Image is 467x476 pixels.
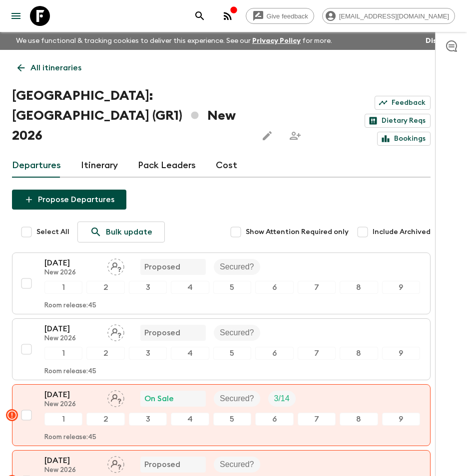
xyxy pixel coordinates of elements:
[81,154,118,178] a: Itinerary
[44,323,99,335] p: [DATE]
[12,190,126,210] button: Propose Departures
[12,154,61,178] a: Departures
[220,327,254,339] p: Secured?
[144,261,180,273] p: Proposed
[340,347,378,360] div: 8
[261,12,314,20] span: Give feedback
[423,34,455,48] button: Dismiss
[382,281,420,294] div: 9
[214,391,260,407] div: Secured?
[213,281,251,294] div: 5
[214,457,260,473] div: Secured?
[144,327,180,339] p: Proposed
[220,261,254,273] p: Secured?
[298,347,336,360] div: 7
[138,154,196,178] a: Pack Leaders
[213,347,251,360] div: 5
[213,413,251,426] div: 5
[365,114,431,128] a: Dietary Reqs
[86,413,124,426] div: 2
[44,269,99,277] p: New 2026
[107,393,124,401] span: Assign pack leader
[77,222,165,242] a: Bulk update
[255,413,293,426] div: 6
[340,413,378,426] div: 8
[171,413,209,426] div: 4
[44,434,96,442] p: Room release: 45
[220,459,254,471] p: Secured?
[44,302,96,310] p: Room release: 45
[12,58,87,78] a: All itineraries
[257,126,277,146] button: Edit this itinerary
[12,32,336,50] p: We use functional & tracking cookies to deliver this experience. See our for more.
[255,347,293,360] div: 6
[252,37,301,44] a: Privacy Policy
[86,347,124,360] div: 2
[214,325,260,341] div: Secured?
[246,8,314,24] a: Give feedback
[255,281,293,294] div: 6
[144,459,180,471] p: Proposed
[190,6,210,26] button: search adventures
[375,96,431,110] a: Feedback
[340,281,378,294] div: 8
[44,401,99,409] p: New 2026
[377,132,431,146] a: Bookings
[171,281,209,294] div: 4
[12,318,431,380] button: [DATE]New 2026Assign pack leaderProposedSecured?123456789Room release:45
[44,389,99,401] p: [DATE]
[246,227,349,237] span: Show Attention Required only
[129,347,167,360] div: 3
[12,86,249,146] h1: [GEOGRAPHIC_DATA]: [GEOGRAPHIC_DATA] (GR1) New 2026
[129,413,167,426] div: 3
[44,281,82,294] div: 1
[220,393,254,405] p: Secured?
[334,12,455,20] span: [EMAIL_ADDRESS][DOMAIN_NAME]
[107,459,124,467] span: Assign pack leader
[106,226,152,238] p: Bulk update
[322,8,455,24] div: [EMAIL_ADDRESS][DOMAIN_NAME]
[274,393,290,405] p: 3 / 14
[44,455,99,467] p: [DATE]
[373,227,431,237] span: Include Archived
[285,126,305,146] span: Share this itinerary
[268,391,296,407] div: Trip Fill
[107,261,124,269] span: Assign pack leader
[298,281,336,294] div: 7
[12,384,431,446] button: [DATE]New 2026Assign pack leaderOn SaleSecured?Trip Fill123456789Room release:45
[129,281,167,294] div: 3
[6,6,26,26] button: menu
[382,347,420,360] div: 9
[216,154,237,178] a: Cost
[86,281,124,294] div: 2
[44,467,99,475] p: New 2026
[36,227,69,237] span: Select All
[44,347,82,360] div: 1
[214,259,260,275] div: Secured?
[44,413,82,426] div: 1
[12,252,431,314] button: [DATE]New 2026Assign pack leaderProposedSecured?123456789Room release:45
[171,347,209,360] div: 4
[44,335,99,343] p: New 2026
[44,368,96,376] p: Room release: 45
[298,413,336,426] div: 7
[382,413,420,426] div: 9
[44,257,99,269] p: [DATE]
[107,327,124,335] span: Assign pack leader
[144,393,174,405] p: On Sale
[30,62,81,74] p: All itineraries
